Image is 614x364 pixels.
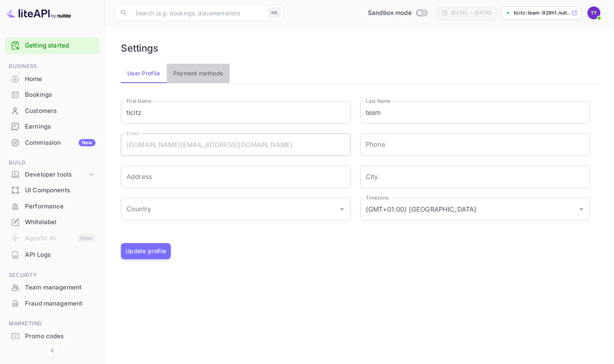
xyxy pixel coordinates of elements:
[587,6,600,19] img: ticitz team
[5,296,100,311] a: Fraud management
[121,101,351,124] input: First Name
[5,214,100,230] div: Whitelabel
[124,202,335,217] input: Country
[6,6,71,19] img: LiteAPI logo
[121,243,171,259] button: Update profile
[25,186,95,195] div: UI Components
[5,183,100,198] div: UI Components
[25,250,95,260] div: API Logs
[5,329,100,344] div: Promo codes
[366,194,388,201] label: Timezone
[5,168,100,182] div: Developer tools
[5,183,100,198] a: UI Components
[336,204,348,215] button: Open
[360,101,590,124] input: Last Name
[366,98,390,104] label: Last Name
[5,135,100,150] a: CommissionNew
[5,87,100,102] a: Bookings
[25,122,95,131] div: Earnings
[5,247,100,262] a: API Logs
[45,343,60,358] button: Collapse navigation
[5,247,100,263] div: API Logs
[451,9,491,17] div: [DATE] — [DATE]
[5,214,100,229] a: Whitelabel
[25,218,95,227] div: Whitelabel
[25,41,95,50] a: Getting started
[5,199,100,214] div: Performance
[5,271,100,280] span: Security
[25,299,95,308] div: Fraud management
[5,62,100,71] span: Business
[5,103,100,118] a: Customers
[121,64,167,83] button: User Profile
[121,133,351,156] input: Email
[5,158,100,167] span: Build
[5,280,100,295] div: Team management
[25,170,87,179] div: Developer tools
[5,37,100,54] div: Getting started
[368,8,412,18] span: Sandbox mode
[25,202,95,211] div: Performance
[5,280,100,295] a: Team management
[5,71,100,87] div: Home
[25,90,95,100] div: Bookings
[127,98,151,104] label: First Name
[365,8,430,18] div: Switch to Production mode
[268,8,280,18] div: ⌘K
[5,329,100,343] a: Promo codes
[79,139,95,146] div: New
[5,319,100,328] span: Marketing
[131,5,265,21] input: Search (e.g. bookings, documentation)
[25,332,95,341] div: Promo codes
[5,135,100,151] div: CommissionNew
[25,283,95,292] div: Team management
[127,130,139,137] label: Email
[5,296,100,312] div: Fraud management
[5,87,100,103] div: Bookings
[514,9,570,17] p: ticitz-team-929h1.nuit...
[360,166,590,188] input: City
[5,199,100,214] a: Performance
[25,75,95,84] div: Home
[121,42,158,54] h6: Settings
[25,106,95,116] div: Customers
[25,138,95,148] div: Commission
[121,166,351,188] input: Address
[5,71,100,86] a: Home
[5,119,100,134] a: Earnings
[5,103,100,119] div: Customers
[121,64,598,83] div: account-settings tabs
[5,119,100,135] div: Earnings
[576,204,587,215] button: Open
[360,133,590,156] input: phone
[167,64,230,83] button: Payment methods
